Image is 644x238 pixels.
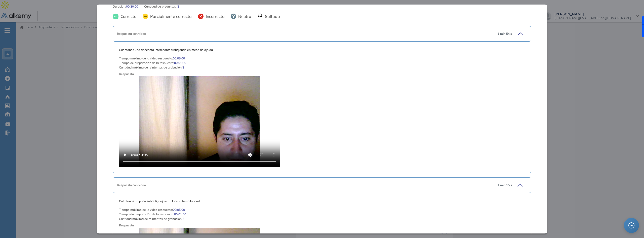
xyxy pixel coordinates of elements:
span: Tiempo de preparación de la respuesta : [119,61,174,65]
span: 00:01:00 [174,61,186,65]
span: 00:01:00 [174,212,186,217]
span: 1 min 15 s [498,183,512,187]
span: Cuéntanos una anécdota interesante trabajando en mesa de ayuda. [119,48,525,52]
span: Tiempo de preparación de la respuesta : [119,212,174,217]
span: message [628,222,634,228]
div: Respuesta con video [117,183,486,187]
span: Cantidad máxima de reintentos de grabación : [119,65,182,70]
span: 2 [182,217,184,221]
span: 2 [182,65,184,70]
span: Tiempo máximo de la video respuesta : [119,56,173,61]
span: 00:05:00 [173,56,185,61]
span: Cantidad máxima de reintentos de grabación : [119,217,182,221]
span: 00:05:00 [173,208,185,212]
span: Respuesta [119,72,485,76]
span: Tiempo máximo de la video respuesta : [119,208,173,212]
span: Respuesta [119,223,485,228]
span: 1 min 54 s [498,31,512,36]
div: Respuesta con video [117,31,486,36]
span: Cuéntanos un poco sobre ti, deja a un lado el tema laboral [119,199,525,203]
